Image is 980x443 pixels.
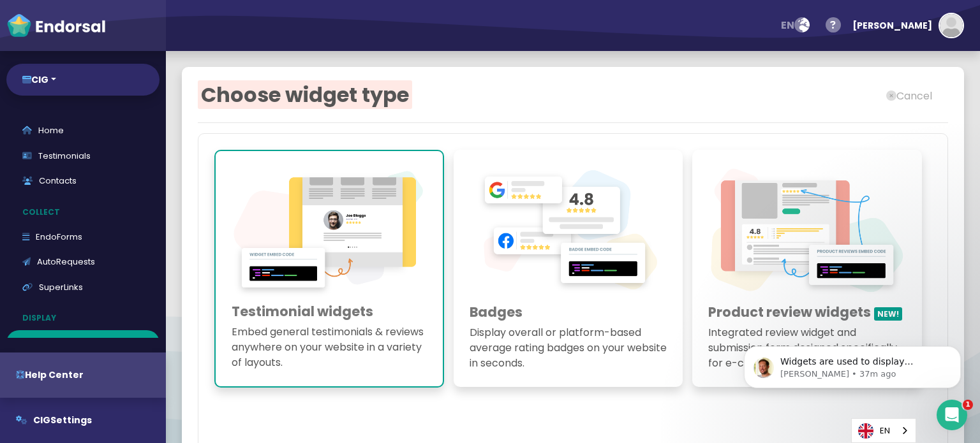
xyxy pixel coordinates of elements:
span: CIG [33,414,50,426]
img: embed-review-widget@2x.png [232,167,427,297]
a: EN [852,419,916,442]
button: Cancel [870,83,948,108]
button: en [773,13,817,38]
p: Embed general testimonials & reviews anywhere on your website in a variety of layouts. [232,324,427,370]
img: endorsal-logo-white@2x.png [6,13,106,38]
div: [PERSON_NAME] [852,6,932,45]
p: Collect [6,200,166,224]
div: Language [851,418,916,443]
span: NEW! [874,307,902,321]
h3: Product review widgets [708,304,906,320]
a: SuperLinks [6,275,160,300]
button: CIG [6,64,160,96]
p: Display overall or platform-based average rating badges on your website in seconds. [470,325,667,371]
p: Display [6,306,166,330]
iframe: Intercom notifications message [725,319,980,409]
a: Testimonials [6,143,160,169]
a: Widgets [6,330,160,356]
img: review-badges@2x.png [470,166,667,297]
button: [PERSON_NAME] [846,6,964,45]
a: EndoForms [6,224,160,250]
h3: Testimonial widgets [232,303,427,319]
aside: Language selected: English [851,418,916,443]
a: Home [6,118,160,143]
span: 1 [963,400,973,410]
a: Contacts [6,168,160,194]
img: product-reviews-widget@2x.png [708,166,906,297]
iframe: Intercom live chat [937,400,967,430]
img: default-avatar.jpg [940,14,963,37]
a: AutoRequests [6,249,160,275]
span: Choose widget type [198,80,412,109]
span: en [781,18,794,33]
p: Integrated review widget and submission form designed specifically for e-commerce product reviews. [708,325,906,371]
h3: Badges [470,304,667,320]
